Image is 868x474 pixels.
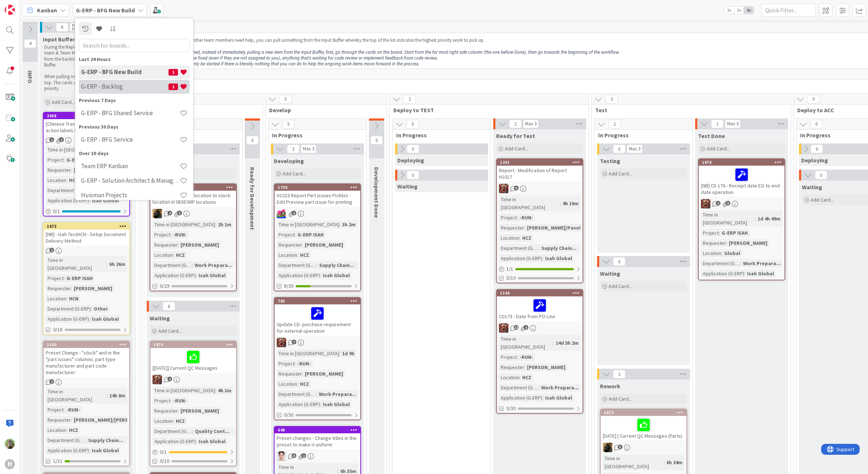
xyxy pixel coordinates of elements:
div: Time in [GEOGRAPHIC_DATA] [46,146,108,154]
img: JK [277,338,286,347]
div: Supply Chain... [86,436,125,444]
span: Add Card... [52,99,75,105]
div: [PERSON_NAME] [179,241,221,249]
span: : [517,214,518,222]
span: : [539,244,540,252]
div: 1100 [44,341,129,348]
div: 1701 [154,185,236,190]
div: [PERSON_NAME] [72,284,114,292]
div: Time in [GEOGRAPHIC_DATA] [499,195,560,211]
div: 1730 [278,185,360,190]
h4: G-ERP - Solution Architect & Management [81,177,180,184]
div: Quality Cont... [193,427,231,435]
div: [PERSON_NAME] [72,166,114,174]
span: : [744,270,745,277]
div: 1d 9h [340,349,356,357]
img: Visit kanbanzone.com [5,5,15,15]
span: Add Card... [609,170,632,177]
div: New CD - Book WIP location to stock location in 0836 WIP locations [150,191,236,207]
span: 0 / 1 [53,207,60,215]
span: 2 [524,325,528,330]
span: : [719,229,720,237]
span: : [71,166,72,174]
div: 1672 [44,223,129,230]
span: : [64,156,65,164]
div: Department (G-ERP) [46,305,91,313]
span: : [173,251,174,259]
div: Project [46,274,64,282]
div: Location [46,176,66,184]
span: : [106,260,108,268]
div: JK [497,323,583,333]
div: Time in [GEOGRAPHIC_DATA] [46,388,106,404]
div: G-ERP ISAH [296,231,325,239]
span: : [64,406,65,414]
div: Application (G-ERP) [499,394,542,402]
span: 0/18 [53,326,62,333]
div: Time in [GEOGRAPHIC_DATA] [153,386,215,394]
span: : [196,271,197,279]
span: : [524,363,525,371]
span: : [755,215,756,223]
div: 1241 [497,159,583,166]
div: Application (G-ERP) [46,197,89,204]
div: Application (G-ERP) [46,315,89,323]
img: TT [5,439,15,449]
div: 4h 19m [561,199,580,207]
img: JK [701,199,710,208]
span: Kanban [37,6,57,15]
div: -RUN- [171,397,188,405]
span: : [215,220,216,228]
span: : [71,284,72,292]
span: : [517,353,518,361]
span: : [542,254,543,262]
span: Add Card... [158,328,182,334]
div: [DATE] | Current QC Messages (Parts) [601,416,686,441]
img: JK [277,209,286,218]
span: : [178,407,179,415]
h4: G-ERP - Backlog [81,83,169,90]
span: Add Card... [609,396,632,402]
span: : [215,386,216,394]
div: Work Prepara... [539,384,580,392]
div: Report - Modification of Report H1017 [497,166,583,182]
span: : [196,437,197,445]
div: 2068[Chinese Translation] Isah Repair action labels HCN [44,113,129,135]
span: : [519,373,520,381]
div: 785 [278,299,360,304]
div: Isah Global [321,271,352,279]
div: [[DATE]] Current QC Messages [150,348,236,373]
div: CD173 - Date from PO Line [497,296,583,321]
div: -RUN- [171,231,188,239]
span: : [71,416,72,424]
div: 648 [275,427,360,433]
div: 1730H1023 Report Part issues Picklist - Edit Preview part issue for printing [275,184,360,207]
div: Preset changes - Change titles in the preset to make it uniform [275,433,360,449]
input: Search for boards... [79,39,190,52]
span: 1 [169,83,178,90]
div: Requester [153,241,178,249]
div: Supply Chain... [317,261,356,269]
h4: G-ERP - BFG Shared Service [81,109,180,117]
span: 2 [49,379,54,384]
span: 2 [167,211,172,215]
div: 1874 [150,341,236,348]
span: : [192,427,193,435]
span: : [178,241,179,249]
div: 0/1 [44,207,129,216]
div: Isah Global [90,197,121,204]
h4: Team ERP Kanban [81,162,180,170]
span: : [316,261,317,269]
div: JK [699,199,784,208]
span: : [66,426,67,434]
span: 1 [49,248,54,252]
div: Project [153,231,170,239]
div: G-ERP ISAH [720,229,750,237]
div: 1701 [150,184,236,191]
span: : [519,234,520,242]
span: : [170,397,171,405]
div: Requester [499,224,524,232]
span: : [295,231,296,239]
div: Work Prepara... [317,390,358,398]
div: HCZ [520,234,533,242]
